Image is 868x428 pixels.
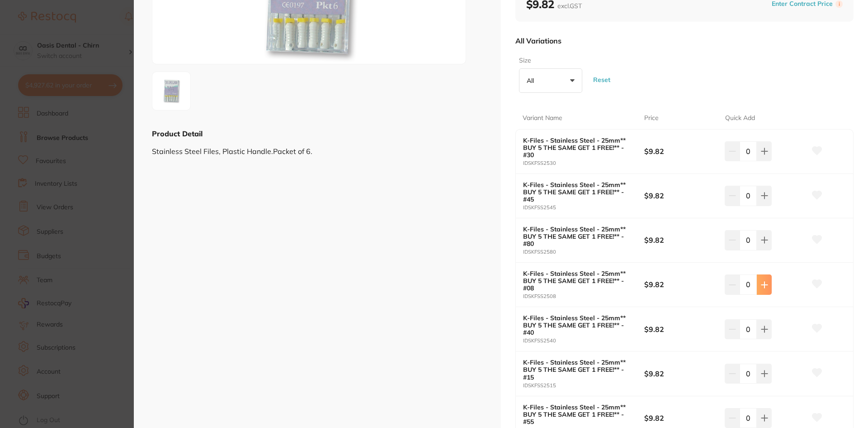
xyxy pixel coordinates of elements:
b: $9.82 [644,279,717,289]
p: Quick Add [725,114,755,123]
img: ZHRoPTE5MjA [155,75,188,107]
div: Stainless Steel Files, Plastic Handle.Packet of 6. [152,139,483,155]
b: K-Files - Stainless Steel - 25mm** BUY 5 THE SAME GET 1 FREE!** - #80 [523,226,632,247]
label: Size [519,56,580,65]
small: IDSKFSS2515 [523,383,644,389]
small: IDSKFSS2580 [523,249,644,255]
b: $9.82 [644,146,717,156]
button: All [519,68,582,93]
p: All [527,77,538,85]
b: $9.82 [644,324,717,334]
p: Variant Name [523,114,562,123]
b: K-Files - Stainless Steel - 25mm** BUY 5 THE SAME GET 1 FREE!** - #55 [523,404,632,425]
b: K-Files - Stainless Steel - 25mm** BUY 5 THE SAME GET 1 FREE!** - #15 [523,359,632,380]
p: All Variations [515,36,561,45]
b: $9.82 [644,369,717,379]
b: K-Files - Stainless Steel - 25mm** BUY 5 THE SAME GET 1 FREE!** - #40 [523,314,632,336]
b: $9.82 [644,413,717,423]
b: $9.82 [644,191,717,201]
small: IDSKFSS2530 [523,160,644,166]
b: K-Files - Stainless Steel - 25mm** BUY 5 THE SAME GET 1 FREE!** - #08 [523,270,632,292]
b: Product Detail [152,129,203,138]
small: IDSKFSS2545 [523,205,644,211]
b: $9.82 [644,235,717,245]
span: excl. GST [557,2,582,10]
small: IDSKFSS2508 [523,293,644,299]
button: Reset [590,63,613,96]
small: IDSKFSS2540 [523,338,644,344]
b: K-Files - Stainless Steel - 25mm** BUY 5 THE SAME GET 1 FREE!** - #45 [523,181,632,203]
label: i [835,0,843,8]
p: Price [644,114,659,123]
b: K-Files - Stainless Steel - 25mm** BUY 5 THE SAME GET 1 FREE!** - #30 [523,137,632,159]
